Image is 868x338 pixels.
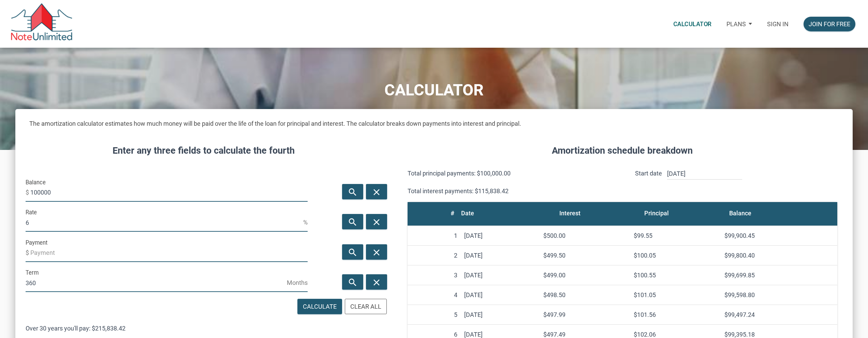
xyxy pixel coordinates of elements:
[767,20,789,28] p: Sign in
[724,231,834,240] div: $99,900.45
[349,217,357,227] i: search
[634,251,718,260] div: $100.05
[726,20,746,28] p: Plans
[451,207,454,219] div: #
[287,277,308,288] span: Months
[23,144,385,158] h4: Enter any three fields to calculate the fourth
[342,184,363,199] button: search
[23,112,845,128] h5: The amortization calculator estimates how much money will be paid over the life of the loan for p...
[342,274,363,290] button: search
[26,206,37,219] label: Rate
[461,207,474,219] div: Date
[796,12,863,36] a: Join for free
[372,187,380,197] i: close
[342,214,363,229] button: search
[634,290,718,299] div: $101.05
[411,310,457,319] div: 5
[543,231,627,240] div: $500.00
[724,310,834,319] div: $99,497.24
[411,251,457,260] div: 2
[559,207,580,219] div: Interest
[26,323,382,334] p: Over 30 years you'll pay: $215,838.42
[543,251,627,260] div: $499.50
[400,144,845,158] h4: Amortization schedule breakdown
[303,302,337,311] div: Calculate
[26,274,287,292] input: Term
[342,244,363,260] button: search
[804,17,855,31] button: Join for free
[634,271,718,280] div: $100.55
[634,231,718,240] div: $99.55
[464,251,536,260] div: [DATE]
[724,251,834,260] div: $99,800.40
[26,213,303,232] input: Rate
[634,310,718,319] div: $101.56
[303,217,308,228] span: %
[349,187,357,197] i: search
[366,214,387,229] button: close
[411,290,457,299] div: 4
[350,302,381,311] div: Clear All
[297,299,342,314] button: Calculate
[10,3,73,44] img: NoteUnlimited
[366,244,387,260] button: close
[26,237,47,249] label: Payment
[724,271,834,280] div: $99,699.85
[644,207,669,219] div: Principal
[372,247,380,258] i: close
[719,12,760,36] a: Plans
[411,271,457,280] div: 3
[464,231,536,240] div: [DATE]
[464,271,536,280] div: [DATE]
[408,185,615,197] p: Total interest payments: $115,838.42
[366,274,387,290] button: close
[8,81,860,99] h1: CALCULATOR
[26,267,39,279] label: Term
[543,271,627,280] div: $499.00
[760,12,796,36] a: Sign in
[464,290,536,299] div: [DATE]
[729,207,751,219] div: Balance
[719,12,760,36] button: Plans
[349,247,357,258] i: search
[26,187,30,198] span: $
[809,19,850,29] div: Join for free
[543,290,627,299] div: $498.50
[543,310,627,319] div: $497.99
[464,310,536,319] div: [DATE]
[666,12,719,36] a: Calculator
[408,168,615,179] p: Total principal payments: $100,000.00
[30,183,308,202] input: Balance
[366,184,387,199] button: close
[673,20,711,28] p: Calculator
[26,176,46,189] label: Balance
[372,217,380,227] i: close
[345,299,387,314] button: Clear All
[635,168,662,197] p: Start date
[411,231,457,240] div: 1
[30,244,308,262] input: Payment
[724,290,834,299] div: $99,598.80
[349,277,357,288] i: search
[372,277,380,288] i: close
[26,247,30,258] span: $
